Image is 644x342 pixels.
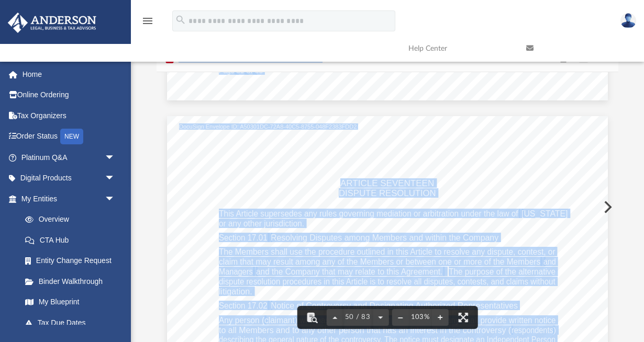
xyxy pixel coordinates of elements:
span: Managers [219,267,253,276]
span: 53 [255,66,263,74]
a: Online Ordering [7,85,131,106]
a: Overview [15,209,131,230]
span: arrow_drop_down [105,168,126,189]
button: Zoom in [431,306,448,329]
span: The Members shall use the procedure outlined in this Article to resolve any dispute, contest, or [219,247,556,256]
img: User Pic [620,13,636,28]
button: 50 / 83 [343,306,372,329]
span: Any person ( [219,316,264,325]
a: Platinum Q&Aarrow_drop_down [7,147,131,168]
span: Notice of Controversy and Designating Authorized Representatives [271,301,518,310]
button: Enter fullscreen [451,306,474,329]
i: search [175,14,186,26]
span: ) who has any dispute relating to the Company shall provide written notice [295,316,556,325]
span: ARTICLE SEVENTEEN [340,179,434,188]
a: CTA Hub [15,230,131,250]
a: Help Center [401,28,518,69]
span: This Article supersedes any rules governing mediation or arbitration under the law of [219,209,518,218]
a: My Blueprint [15,292,126,313]
a: Tax Due Dates [15,312,131,333]
a: My Entitiesarrow_drop_down [7,188,131,209]
button: Zoom out [392,306,408,329]
span: dispute resolution procedures in this Article is to resolve all disputes, contests, and claims wi... [219,277,556,286]
span: and the Company that may relate to this Agreement. [256,267,442,276]
span: 36 [236,66,244,74]
span: to all Members and to any other person that has an interest in the controversy ( [219,326,511,335]
a: Order StatusNEW [7,126,131,147]
span: arrow_drop_down [105,147,126,168]
span: claimant [264,316,295,325]
span: ) [553,326,556,335]
button: Previous page [327,306,343,329]
div: Current zoom level [408,314,431,321]
div: Preview [157,44,618,342]
a: Binder Walkthrough [15,271,131,292]
span: Section 17.01 [219,233,268,242]
img: Anderson Advisors Platinum Portal [5,13,99,33]
span: 50 / 83 [343,314,372,321]
span: Resolving Disputes among Members and within the Company [271,233,498,242]
span: [US_STATE] [521,209,568,218]
a: menu [141,20,154,27]
span: DocuSign Envelope ID: A50301DC-72A8-40C5-8755-048F2383FDD2 [179,124,357,130]
a: Tax Organizers [7,105,131,126]
span: or any other jurisdiction. [219,219,304,228]
div: NEW [60,129,83,144]
span: DISPUTE RESOLUTION [339,189,436,198]
span: claim that may result among any of the Members or between one or more of the Members [219,257,540,266]
span: of [246,66,252,74]
div: Document Viewer [157,72,618,342]
button: Toggle findbar [301,306,324,329]
span: respondents [512,326,553,335]
i: menu [141,15,154,27]
span: arrow_drop_down [105,188,126,210]
span: Section 17.02 [219,301,268,310]
span: The purpose of the alternative [449,267,556,276]
div: File preview [157,72,618,342]
span: litigation. [219,287,252,296]
a: Digital Productsarrow_drop_down [7,168,131,189]
span: and [543,257,556,266]
a: Entity Change Request [15,250,131,271]
a: Home [7,64,131,85]
span: Page [219,66,235,74]
button: Next page [372,306,388,329]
